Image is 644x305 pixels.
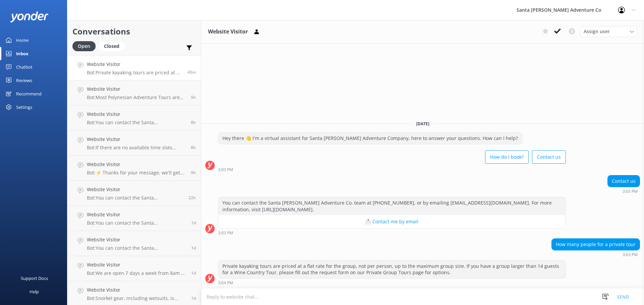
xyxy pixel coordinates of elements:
[191,170,196,175] span: Sep 18 2025 06:17am (UTC -07:00) America/Tijuana
[87,85,186,93] h4: Website Visitor
[16,87,42,100] div: Recommend
[21,272,48,285] div: Support Docs
[87,270,186,276] p: Bot: We are open 7 days a week from 8am to 5pm.
[87,220,186,226] p: Bot: You can contact the Santa [PERSON_NAME] Adventure Co. team at [PHONE_NUMBER], or by emailing...
[67,80,201,105] a: Website VisitorBot:Most Polynesian Adventure Tours are designed to be comfortable, even for those...
[67,231,201,256] a: Website VisitorBot:You can contact the Santa [PERSON_NAME] Adventure Co. team at [PHONE_NUMBER], ...
[412,121,433,127] span: [DATE]
[87,145,186,151] p: Bot: If there are no available time slots showing online, the trip is likely full. You can reach ...
[16,33,29,47] div: Home
[191,94,196,100] span: Sep 18 2025 10:37am (UTC -07:00) America/Tijuana
[191,270,196,276] span: Sep 17 2025 01:26pm (UTC -07:00) America/Tijuana
[87,170,186,176] p: Bot: ⚡ Thanks for your message, we'll get back to you as soon as we can. You're also welcome to k...
[87,110,186,118] h4: Website Visitor
[218,281,233,285] strong: 3:04 PM
[218,133,522,144] div: Hey there 👋 I'm a virtual assistant for Santa [PERSON_NAME] Adventure Company, here to answer you...
[87,261,186,269] h4: Website Visitor
[16,47,29,60] div: Inbox
[87,236,186,243] h4: Website Visitor
[87,295,186,301] p: Bot: Snorkel gear, including wetsuits, is available for rent at our island storefront and does no...
[87,286,186,294] h4: Website Visitor
[187,69,196,75] span: Sep 18 2025 03:03pm (UTC -07:00) America/Tijuana
[189,195,196,201] span: Sep 17 2025 04:59pm (UTC -07:00) America/Tijuana
[87,136,186,143] h4: Website Visitor
[87,61,182,68] h4: Website Visitor
[580,26,637,37] div: Assign User
[208,27,248,36] h3: Website Visitor
[485,150,529,164] button: How do I book?
[191,295,196,301] span: Sep 17 2025 01:24pm (UTC -07:00) America/Tijuana
[67,131,201,156] a: Website VisitorBot:If there are no available time slots showing online, the trip is likely full. ...
[584,28,610,35] span: Assign user
[607,189,640,194] div: Sep 18 2025 03:03pm (UTC -07:00) America/Tijuana
[608,175,640,187] div: Contact us
[87,70,182,76] p: Bot: Private kayaking tours are priced at a flat rate for the group, not per person, up to the ma...
[67,206,201,231] a: Website VisitorBot:You can contact the Santa [PERSON_NAME] Adventure Co. team at [PHONE_NUMBER], ...
[67,181,201,206] a: Website VisitorBot:You can contact the Santa [PERSON_NAME] Adventure Co. team at [PHONE_NUMBER], ...
[218,197,566,215] div: You can contact the Santa [PERSON_NAME] Adventure Co. team at [PHONE_NUMBER], or by emailing [EMA...
[87,245,186,251] p: Bot: You can contact the Santa [PERSON_NAME] Adventure Co. team at [PHONE_NUMBER], or by emailing...
[87,161,186,168] h4: Website Visitor
[16,100,32,114] div: Settings
[72,42,99,50] a: Open
[16,60,33,74] div: Chatbot
[87,211,186,218] h4: Website Visitor
[72,41,96,51] div: Open
[551,252,640,257] div: Sep 18 2025 03:03pm (UTC -07:00) America/Tijuana
[87,120,186,126] p: Bot: You can contact the Santa [PERSON_NAME] Adventure Co. team at [PHONE_NUMBER], or by emailing...
[191,245,196,251] span: Sep 17 2025 01:35pm (UTC -07:00) America/Tijuana
[87,94,186,100] p: Bot: Most Polynesian Adventure Tours are designed to be comfortable, even for those expecting, an...
[67,55,201,80] a: Website VisitorBot:Private kayaking tours are priced at a flat rate for the group, not per person...
[191,220,196,226] span: Sep 17 2025 03:08pm (UTC -07:00) America/Tijuana
[99,41,124,51] div: Closed
[218,168,233,172] strong: 3:03 PM
[99,42,128,50] a: Closed
[16,74,32,87] div: Reviews
[87,186,183,193] h4: Website Visitor
[67,156,201,181] a: Website VisitorBot:⚡ Thanks for your message, we'll get back to you as soon as we can. You're als...
[623,253,638,257] strong: 3:03 PM
[218,215,566,228] button: 📩 Contact me by email
[218,230,566,235] div: Sep 18 2025 03:03pm (UTC -07:00) America/Tijuana
[552,239,640,250] div: How many people for a private tour
[191,145,196,150] span: Sep 18 2025 07:27am (UTC -07:00) America/Tijuana
[218,260,566,278] div: Private kayaking tours are priced at a flat rate for the group, not per person, up to the maximum...
[218,280,566,285] div: Sep 18 2025 03:04pm (UTC -07:00) America/Tijuana
[623,189,638,194] strong: 3:03 PM
[191,120,196,125] span: Sep 18 2025 07:36am (UTC -07:00) America/Tijuana
[30,285,39,298] div: Help
[10,11,49,22] img: yonder-white-logo.png
[67,105,201,131] a: Website VisitorBot:You can contact the Santa [PERSON_NAME] Adventure Co. team at [PHONE_NUMBER], ...
[72,25,196,38] h2: Conversations
[218,231,233,235] strong: 3:03 PM
[532,150,566,164] button: Contact us
[87,195,183,201] p: Bot: You can contact the Santa [PERSON_NAME] Adventure Co. team at [PHONE_NUMBER], or by emailing...
[218,167,566,172] div: Sep 18 2025 03:03pm (UTC -07:00) America/Tijuana
[67,256,201,281] a: Website VisitorBot:We are open 7 days a week from 8am to 5pm.1d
